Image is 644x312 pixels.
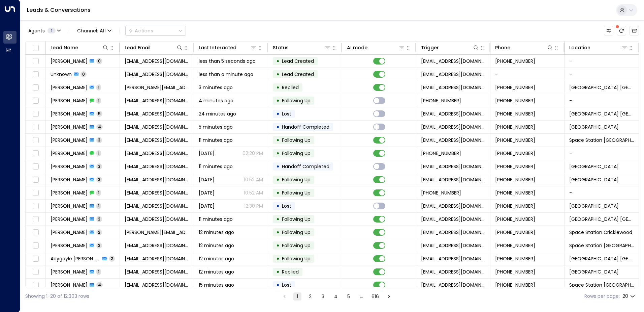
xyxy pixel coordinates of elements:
[125,124,189,130] span: litiavd@gmail.com
[125,150,189,157] span: s_t_levine@hotmail.com
[199,58,256,64] span: less than 5 seconds ago
[199,216,233,223] span: 11 minutes ago
[51,163,88,170] span: Laura Harper
[282,71,314,78] span: Lead Created
[96,216,102,222] span: 2
[199,203,215,209] span: Sep 06, 2025
[421,58,485,64] span: leads@space-station.co.uk
[282,110,291,117] span: Lost
[96,229,102,235] span: 2
[27,6,91,14] a: Leads & Conversations
[125,268,189,275] span: umbereenmirza@hotmail.com
[31,149,40,158] span: Toggle select row
[276,200,280,212] div: •
[25,293,89,300] div: Showing 1-20 of 12,303 rows
[282,229,311,236] span: Following Up
[495,216,535,223] span: +447779830978
[495,189,535,196] span: +447999885596
[569,44,628,52] div: Location
[569,203,619,209] span: Space Station Stirchley
[244,203,263,209] p: 12:30 PM
[31,268,40,276] span: Toggle select row
[495,137,535,144] span: +447453233334
[273,44,289,52] div: Status
[282,216,311,223] span: Following Up
[421,84,485,91] span: leads@space-station.co.uk
[31,110,40,118] span: Toggle select row
[31,70,40,79] span: Toggle select row
[282,203,291,209] span: Lost
[51,97,88,104] span: Mick Duffy
[199,124,233,130] span: 5 minutes ago
[199,71,253,78] span: less than a minute ago
[125,58,189,64] span: mariia001@outlook.com
[569,84,634,91] span: Space Station St Johns Wood
[569,282,634,288] span: Space Station Wakefield
[293,292,301,301] button: page 1
[421,268,485,275] span: leads@space-station.co.uk
[31,162,40,171] span: Toggle select row
[276,240,280,251] div: •
[276,108,280,120] div: •
[96,98,101,103] span: 1
[125,26,186,36] div: Button group with a nested menu
[385,292,393,301] button: Go to next page
[125,163,189,170] span: l_h_79@icloud.com
[128,28,153,34] div: Actions
[421,216,485,223] span: leads@space-station.co.uk
[276,55,280,67] div: •
[96,58,102,64] span: 0
[282,242,311,249] span: Following Up
[125,84,189,91] span: dominic.orvis@hotmail.co.uk
[282,84,299,91] span: Replied
[569,216,634,223] span: Space Station Shrewsbury
[125,176,189,183] span: l_h_79@icloud.com
[604,26,613,35] button: Customize
[276,253,280,264] div: •
[80,71,87,77] span: 0
[280,292,393,301] nav: pagination navigation
[276,148,280,159] div: •
[276,227,280,238] div: •
[319,292,327,301] button: Go to page 3
[51,58,88,64] span: Maaria Ahmed
[51,124,88,130] span: Litia Vermaak
[565,55,639,68] td: -
[199,176,215,183] span: Yesterday
[421,44,479,52] div: Trigger
[31,83,40,92] span: Toggle select row
[282,282,291,288] span: Lost
[276,174,280,185] div: •
[96,111,102,116] span: 5
[565,94,639,107] td: -
[199,229,234,236] span: 12 minutes ago
[199,110,236,117] span: 24 minutes ago
[276,95,280,106] div: •
[31,241,40,250] span: Toggle select row
[421,44,439,52] div: Trigger
[421,137,485,144] span: leads@space-station.co.uk
[125,242,189,249] span: meadowspt@live.co.uk
[282,58,314,64] span: Lead Created
[569,229,632,236] span: Space Station Cricklewood
[25,26,63,35] button: Agents1
[421,189,461,196] span: +447999885596
[421,110,485,117] span: leads@space-station.co.uk
[51,268,88,275] span: Umbereen Mirza
[282,124,329,130] span: Handoff Completed
[47,28,56,33] span: 1
[490,68,565,81] td: -
[125,44,183,52] div: Lead Email
[495,84,535,91] span: +447445920840
[96,163,102,169] span: 3
[96,190,101,196] span: 1
[199,282,234,288] span: 15 minutes ago
[109,256,115,261] span: 2
[332,292,340,301] button: Go to page 4
[421,71,485,78] span: leads@space-station.co.uk
[74,26,114,35] button: Channel:All
[495,255,535,262] span: +447412522580
[51,216,88,223] span: Mathew Mead
[370,292,380,301] button: Go to page 616
[347,44,405,52] div: AI mode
